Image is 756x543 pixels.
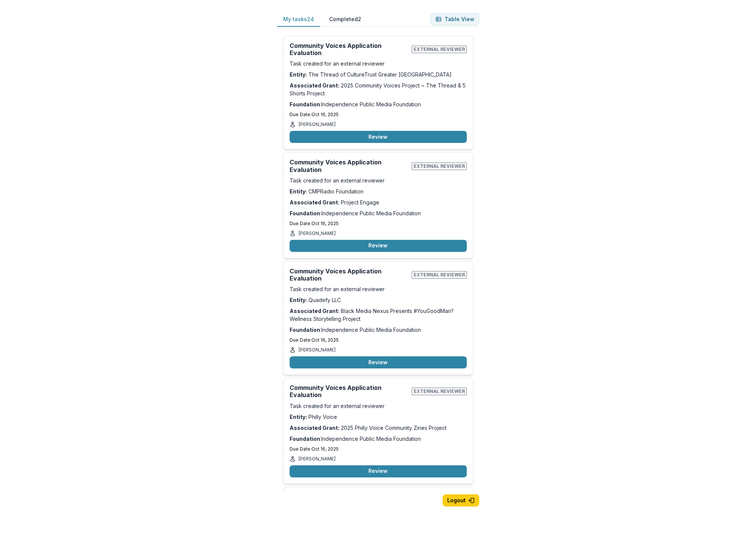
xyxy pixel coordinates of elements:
[299,121,336,128] p: [PERSON_NAME]
[290,240,467,252] button: Review
[412,388,467,395] span: External reviewer
[290,327,320,333] strong: Foundation
[290,176,467,184] p: Task created for an external reviewer
[443,494,479,506] button: Logout
[290,414,307,420] strong: Entity:
[290,307,467,323] p: Black Media Nexus Presents #YouGoodMan? Wellness Storytelling Project
[290,71,307,78] strong: Entity:
[290,111,467,118] p: Due Date: Oct 16, 2025
[299,230,336,237] p: [PERSON_NAME]
[290,188,307,195] strong: Entity:
[323,12,367,27] button: Completed 2
[299,347,336,353] p: [PERSON_NAME]
[290,296,467,304] p: Quadefy LLC
[290,100,467,108] p: : Independence Public Media Foundation
[290,402,467,410] p: Task created for an external reviewer
[290,198,467,206] p: Project Engage
[290,82,339,89] strong: Associated Grant:
[290,220,467,227] p: Due Date: Oct 16, 2025
[290,81,467,97] p: 2025 Community Voices Project ~ The Thread & 5 Shorts Project
[412,46,467,53] span: External reviewer
[290,209,467,217] p: : Independence Public Media Foundation
[431,13,479,25] button: Table View
[290,337,467,344] p: Due Date: Oct 16, 2025
[290,268,409,282] h2: Community Voices Application Evaluation
[290,71,467,78] p: The Thread of CultureTrust Greater [GEOGRAPHIC_DATA]
[290,285,467,293] p: Task created for an external reviewer
[412,163,467,170] span: External reviewer
[290,187,467,195] p: CMPRadio Foundation
[290,60,467,67] p: Task created for an external reviewer
[290,413,467,421] p: Philly Voice
[290,446,467,452] p: Due Date: Oct 16, 2025
[290,199,339,206] strong: Associated Grant:
[277,12,320,27] button: My tasks 24
[290,210,320,216] strong: Foundation
[290,308,339,314] strong: Associated Grant:
[290,326,467,334] p: : Independence Public Media Foundation
[290,159,409,173] h2: Community Voices Application Evaluation
[290,101,320,107] strong: Foundation
[412,271,467,279] span: External reviewer
[290,356,467,368] button: Review
[290,131,467,143] button: Review
[290,425,339,431] strong: Associated Grant:
[290,465,467,477] button: Review
[290,42,409,57] h2: Community Voices Application Evaluation
[290,436,320,442] strong: Foundation
[290,424,467,432] p: 2025 Philly Voice Community Zines Project
[290,435,467,443] p: : Independence Public Media Foundation
[290,384,409,399] h2: Community Voices Application Evaluation
[290,297,307,303] strong: Entity:
[299,456,336,462] p: [PERSON_NAME]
